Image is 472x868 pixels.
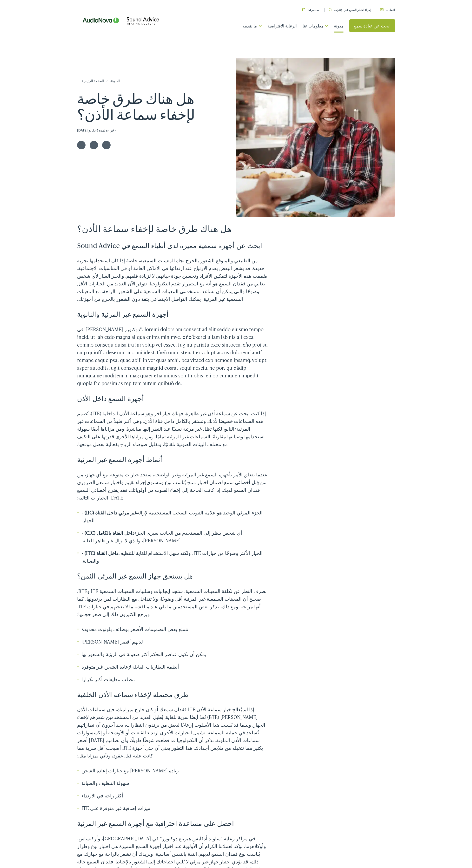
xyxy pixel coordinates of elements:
a: إجراء اختبار السمع عبر الإنترنت [329,7,371,12]
font: تتطلب تنظيفات أكثر تكرارا [81,676,135,683]
font: - قراءة لمدة 5 دقائق [88,128,116,132]
font: عندما يتعلق الأمر بأجهزة السمع غير المرئية وغير الواضحة، ستجد خيارات متنوعة. مع أي جهاز، من الضروري [77,471,267,486]
font: / [106,78,108,83]
font: الجزء المرئي الوحيد هو علامة التبويب السحب المستخدمة لإزالة الجهاز. [81,509,263,524]
font: اتصل بنا [386,7,395,12]
font: إذا كنت تبحث عن سماعة أذن غير ظاهرة، فهناك خيار آخر وهو سماعة الأذن الداخلية (ITE). تُصمم هذه الس... [77,410,266,447]
font: زيادة [PERSON_NAME] مع خيارات إعادة الشحن [81,767,179,774]
font: سهولة التنظيف والصيانة [81,780,129,786]
img: أيقونة تمثل اتصالات البريد الإلكتروني بلون أخضر فريد من نوعه، تشير إلى خدمات الاتصال أو الاتصالات. [380,8,384,11]
font: غير مرئي داخل القناة (IIC) - [81,509,137,516]
a: الرعاية الافتراضية [267,17,297,35]
a: إجراء تقييم واختبار سمعي [95,479,146,486]
font: الصفحة الرئيسية [82,78,104,83]
font: احصل على مساعدة احترافية مع أجهزة السمع غير المرئية [77,818,234,828]
font: هل يستحق جهاز السمع غير المرئي الثمن؟ [77,571,193,580]
font: أكثر راحة في الارتداء [81,792,123,799]
font: يمكن أن تكون عناصر التحكم أكثر صعوبة في الرؤية والشعور بها [81,651,206,658]
font: من الطبيعي والمتوقع الشعور بالحرج تجاه المعينات السمعية، خاصةً إذا كان استخدامها تجربة جديدة. قد ... [77,257,267,302]
img: أيقونة التقويم بلون أخضر فريد من نوعه، ترمز إلى ميزات الجدولة أو التاريخ المرتبطة. [302,8,305,11]
font: إذا لم يُعالج خيار سماعة الأذن ITE فقدان سمعك أو كان خارج ميزانيتك، فإن سماعات الأذن [PERSON_NAME... [77,706,265,759]
font: الرعاية الافتراضية [267,23,297,29]
font: [DATE] [77,128,88,132]
font: مدونة [334,23,344,29]
font: معلومات عنا [303,23,323,29]
font: داخل القناة (ITC) - [81,550,118,556]
font: تتمتع بعض التصميمات الأصغر بوظائف بلوتوث محدودة [81,626,188,632]
font: ابحث عن أجهزة سمعية مميزة لدى أطباء السمع في Sound Advice [77,241,262,250]
font: طرق محتملة لإخفاء سماعة الأذن الخلفية [77,690,188,699]
font: داخل القناة بالكامل (CIC) - [81,529,134,536]
a: الصفحة الرئيسية [82,78,106,83]
font: هل هناك طرق خاصة لإخفاء سماعة الأذن؟ [77,88,195,124]
font: ، loremi dolors am consect ad elit seddo eiusmo tempo incid. ut lab etdo magna aliqua enima minim... [77,326,268,387]
font: هل هناك طرق خاصة لإخفاء سماعة الأذن؟ [77,223,232,235]
font: ميزات إضافية غير متوفرة على ITE [81,805,150,811]
font: في [77,326,84,333]
font: من قِبل أخصائي سمع لضمان اختيار منتج يُناسب نوع ومستوى فقدان السمع لديك. إذا كانت الحاجة إلى إخفا... [77,479,266,501]
a: ما نقدمه [243,17,262,35]
font: ابحث عن عيادة سمع [354,23,391,29]
a: اتصل بنا [380,7,395,12]
font: إجراء اختبار السمع عبر الإنترنت [334,7,371,12]
a: "[PERSON_NAME] دوكتورز" [84,326,142,333]
font: [PERSON_NAME] لديهم أقصر [81,638,143,645]
font: المدونة [110,78,120,83]
font: الخيار الأكثر وضوحًا من خيارات ITE، ولكنه سهل الاستخدام للغاية للتنظيف والصيانة. [81,550,263,564]
font: أي شخص ينظر إلى المستخدم من الجانب سيرى الجزء [PERSON_NAME]، والذي لا يزال غير ظاهر للغاية. [81,529,242,544]
a: مدونة [334,17,344,35]
a: حدد موعدًا [302,7,319,12]
font: أجهزة السمع داخل الأذن [77,394,144,403]
img: أيقونة سماعة الرأس بلون أخضر فريد من نوعه، تشير إلى الخدمات أو الميزات المتعلقة بالصوت. [329,8,332,11]
font: أنماط أجهزة السمع غير المرئية [77,454,162,464]
font: ما نقدمه [243,23,257,29]
a: المدونة [108,78,122,83]
a: معلومات عنا [303,17,328,35]
a: ابحث عن عيادة سمع [349,19,395,32]
font: حدد موعدًا [308,7,319,12]
font: أجهزة السمع غير المرئية والنانوية [77,309,168,319]
font: أنظمة البطاريات القابلة لإعادة الشحن غير متوفرة [81,663,179,670]
font: بصرف النظر عن تكلفة المعينات السمعية، ستجد إيجابيات وسلبيات المعينات السمعية ITE وBTE. صحيح أن ال... [77,588,267,618]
